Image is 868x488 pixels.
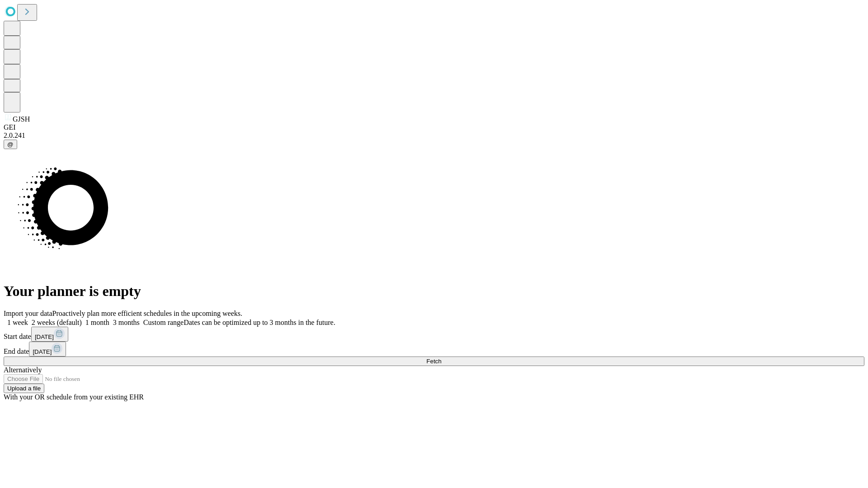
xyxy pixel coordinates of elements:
span: 3 months [113,319,140,326]
span: Import your data [4,310,52,317]
button: Fetch [4,357,864,366]
h1: Your planner is empty [4,283,864,300]
span: [DATE] [35,333,54,340]
button: [DATE] [31,327,68,342]
span: With your OR schedule from your existing EHR [4,393,144,401]
button: [DATE] [29,342,66,357]
span: Custom range [143,319,184,326]
span: Proactively plan more efficient schedules in the upcoming weeks. [52,310,242,317]
div: 2.0.241 [4,131,864,140]
button: @ [4,140,17,149]
div: Start date [4,327,864,342]
button: Upload a file [4,384,44,393]
span: 1 month [85,319,109,326]
span: 1 week [7,319,28,326]
span: GJSH [13,115,30,123]
span: Alternatively [4,366,42,374]
div: GEI [4,123,864,131]
span: @ [7,141,14,148]
span: Dates can be optimized up to 3 months in the future. [184,319,335,326]
span: [DATE] [33,348,52,355]
span: Fetch [426,358,441,365]
span: 2 weeks (default) [32,319,82,326]
div: End date [4,342,864,357]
